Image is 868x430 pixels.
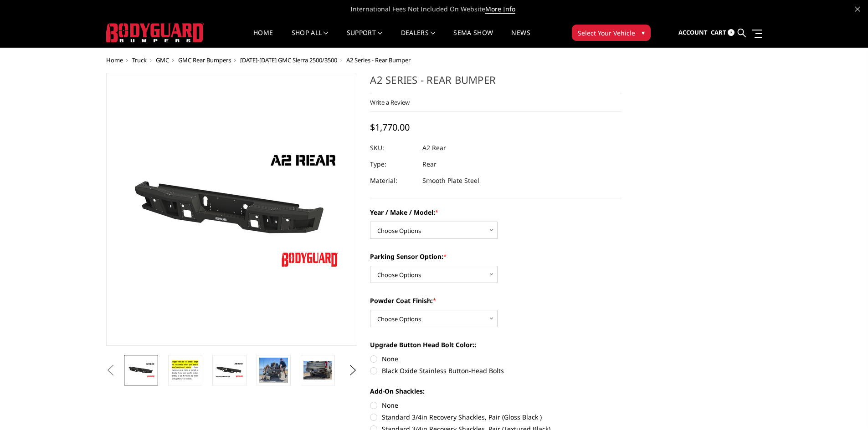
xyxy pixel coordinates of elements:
[370,172,416,189] dt: Material:
[511,30,530,47] a: News
[346,364,360,377] button: Next
[578,28,635,38] span: Select Your Vehicle
[346,56,411,64] span: A2 Series - Rear Bumper
[572,25,651,41] button: Select Your Vehicle
[303,361,332,379] img: A2 Series - Rear Bumper
[370,366,621,375] label: Black Oxide Stainless Button-Head Bolts
[171,358,200,383] img: A2 Series - Rear Bumper
[370,386,621,396] label: Add-On Shackles:
[370,207,621,217] label: Year / Make / Model:
[370,412,621,422] label: Standard 3/4in Recovery Shackles, Pair (Gloss Black )
[711,28,726,36] span: Cart
[106,73,358,346] a: A2 Series - Rear Bumper
[370,156,416,172] dt: Type:
[292,30,329,47] a: shop all
[370,73,621,93] h1: A2 Series - Rear Bumper
[370,340,621,349] label: Upgrade Button Head Bolt Color::
[240,56,337,64] a: [DATE]-[DATE] GMC Sierra 2500/3500
[422,140,446,156] dd: A2 Rear
[178,56,231,64] a: GMC Rear Bumpers
[370,354,621,364] label: None
[127,362,155,378] img: A2 Series - Rear Bumper
[422,156,437,172] dd: Rear
[104,364,118,377] button: Previous
[370,121,410,133] span: $1,770.00
[370,98,410,106] a: Write a Review
[370,140,416,156] dt: SKU:
[728,29,734,36] span: 3
[485,5,515,14] a: More Info
[132,56,147,64] a: Truck
[215,362,244,378] img: A2 Series - Rear Bumper
[370,252,621,261] label: Parking Sensor Option:
[453,30,493,47] a: SEMA Show
[678,28,708,36] span: Account
[106,56,123,64] a: Home
[106,23,204,42] img: BODYGUARD BUMPERS
[253,30,273,47] a: Home
[370,296,621,305] label: Powder Coat Finish:
[347,30,383,47] a: Support
[711,20,734,45] a: Cart 3
[370,400,621,410] label: None
[259,358,288,383] img: A2 Series - Rear Bumper
[401,30,436,47] a: Dealers
[642,28,645,37] span: ▾
[156,56,169,64] a: GMC
[422,172,479,189] dd: Smooth Plate Steel
[678,20,708,45] a: Account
